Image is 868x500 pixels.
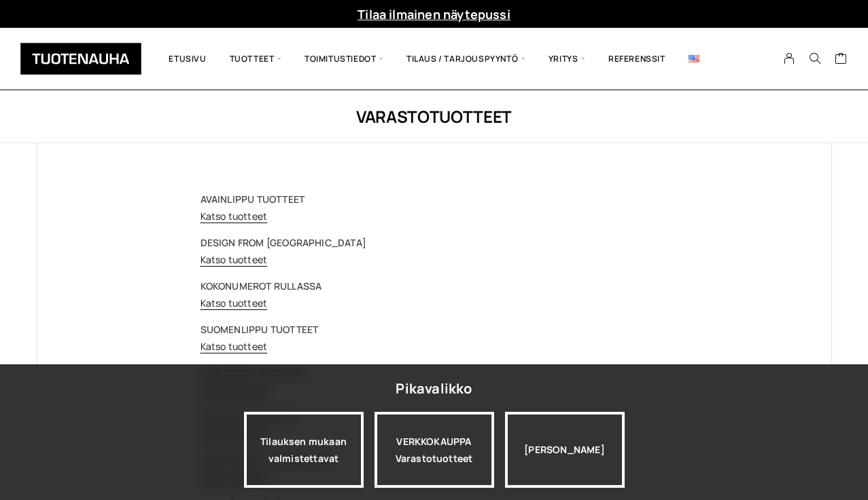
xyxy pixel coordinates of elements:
img: English [689,55,699,62]
a: Katso tuotteet [201,210,268,223]
button: Search [802,52,828,64]
a: Katso tuotteet [201,340,268,353]
a: My Account [776,52,803,64]
strong: DESIGN FROM [GEOGRAPHIC_DATA] [201,236,366,249]
div: VERKKOKAUPPA Varastotuotteet [375,412,494,488]
span: Toimitustiedot [293,38,395,79]
img: Tuotenauha Oy [20,43,141,75]
strong: SUOMENLIPPU TUOTTEET [201,323,319,336]
a: Katso tuotteet [201,253,268,266]
a: Katso tuotteet [201,296,268,309]
span: Tilaus / Tarjouspyyntö [395,38,537,79]
span: Tuotteet [218,38,293,79]
a: Tilaa ilmainen näytepussi [358,6,510,22]
div: Pikavalikko [396,377,472,401]
strong: AVAINLIPPU TUOTTEET [201,193,305,206]
a: Referenssit [597,38,677,79]
span: Yritys [537,38,597,79]
a: Etusivu [157,38,218,79]
a: Cart [835,52,848,68]
strong: KOKONUMEROT RULLASSA [201,280,322,292]
a: Tilauksen mukaan valmistettavat [244,412,364,488]
h1: Varastotuotteet [37,105,832,128]
a: VERKKOKAUPPAVarastotuotteet [375,412,494,488]
div: [PERSON_NAME] [505,412,625,488]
